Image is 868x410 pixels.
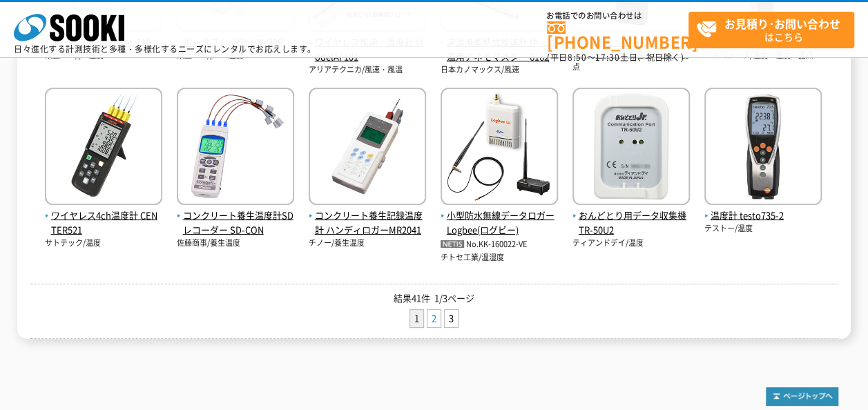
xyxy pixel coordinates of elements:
p: ティアンドデイ/温度 [572,237,690,249]
a: コンクリート養生記録温度計 ハンディロガーMR2041 [309,195,426,237]
span: 温度計 testo735-2 [704,208,822,223]
span: ワイヤレス4ch温度計 CENTER521 [45,208,162,237]
span: はこちら [696,12,853,47]
span: コンクリート養生記録温度計 ハンディロガーMR2041 [309,208,426,237]
p: アリアテクニカ/風速・風温 [309,64,426,76]
p: 日々進化する計測技術と多種・多様化するニーズにレンタルでお応えします。 [14,45,316,53]
img: ハンディロガーMR2041 [309,88,426,208]
img: TR-50U2 [572,88,690,208]
img: SD-CON [177,88,294,208]
span: おんどとり用データ収集機 TR-50U2 [572,208,690,237]
img: Logbee(ログビー) [441,88,558,208]
p: チノー/養生温度 [309,237,426,249]
span: お電話でのお問い合わせは [547,12,688,20]
img: トップページへ [766,387,838,406]
span: 小型防水無線データロガー Logbee(ログビー) [441,208,558,237]
span: コンクリート養生温度計SDレコーダー SD-CON [177,208,294,237]
a: ワイヤレス4ch温度計 CENTER521 [45,195,162,237]
p: 結果41件 1/3ページ [30,291,838,306]
p: チトセ工業/温湿度 [441,252,558,264]
p: テストー/温度 [704,223,822,235]
a: 2 [427,310,441,327]
a: 3 [445,310,458,327]
img: CENTER521 [45,88,162,208]
a: 小型防水無線データロガー Logbee(ログビー) [441,195,558,237]
li: 1 [409,309,424,328]
strong: お見積り･お問い合わせ [724,15,840,32]
a: おんどとり用データ収集機 TR-50U2 [572,195,690,237]
span: 8:50 [568,51,587,64]
a: 温度計 testo735-2 [704,195,822,224]
span: (平日 ～ 土日、祝日除く) [547,51,684,64]
p: 日本カノマックス/風速 [441,64,558,76]
img: testo735-2 [704,88,822,208]
a: コンクリート養生温度計SDレコーダー SD-CON [177,195,294,237]
a: [PHONE_NUMBER] [547,21,688,50]
span: 17:30 [595,51,620,64]
p: No.KK-160022-VE [441,237,558,252]
p: サトテック/温度 [45,237,162,249]
a: お見積り･お問い合わせはこちら [688,12,854,48]
p: 佐藤商事/養生温度 [177,237,294,249]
